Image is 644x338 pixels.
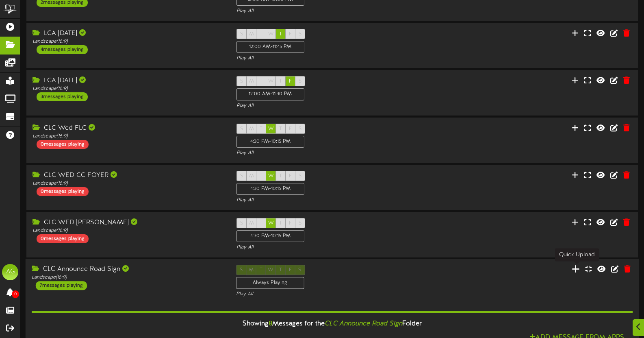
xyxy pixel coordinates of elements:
span: M [249,31,254,37]
div: Landscape ( 16:9 ) [32,274,224,281]
div: 3 messages playing [37,92,88,101]
span: S [240,173,243,179]
span: F [289,173,292,179]
div: CLC WED CC FOYER [33,171,224,180]
div: Play All [236,102,428,109]
div: Play All [236,197,428,204]
div: 4:30 PM - 10:15 PM [236,230,304,242]
span: W [268,220,274,226]
div: Play All [236,55,428,62]
div: Play All [236,291,428,298]
div: 4 messages playing [37,45,88,54]
span: S [299,126,301,132]
span: S [299,220,301,226]
div: Play All [236,8,428,15]
span: 8 [269,320,272,327]
span: T [279,126,282,132]
span: S [299,173,301,179]
span: T [260,220,262,226]
span: T [260,126,262,132]
span: T [260,31,262,37]
div: Play All [236,244,428,251]
div: Landscape ( 16:9 ) [33,227,224,234]
div: 12:00 AM - 11:45 PM [236,41,304,53]
div: 0 messages playing [37,187,89,196]
div: CLC Announce Road Sign [32,265,224,274]
div: LCA [DATE] [33,76,224,85]
div: AG [2,264,18,280]
div: Landscape ( 16:9 ) [33,180,224,187]
span: 0 [12,290,19,298]
div: CLC WED [PERSON_NAME] [33,218,224,227]
span: F [289,220,292,226]
div: 4:30 PM - 10:15 PM [236,183,304,195]
span: W [268,126,274,132]
div: 4:30 PM - 10:15 PM [236,136,304,148]
span: S [240,79,243,84]
span: F [289,31,292,37]
div: Landscape ( 16:9 ) [33,133,224,140]
span: W [268,79,274,84]
div: LCA [DATE] [33,29,224,38]
span: S [240,31,243,37]
span: T [260,79,262,84]
span: T [279,220,282,226]
span: M [249,220,254,226]
span: S [240,126,243,132]
span: T [260,173,262,179]
span: M [249,173,254,179]
div: CLC Wed FLC [33,124,224,133]
div: 0 messages playing [37,234,89,243]
div: 0 messages playing [37,140,89,149]
span: S [299,31,301,37]
span: T [279,173,282,179]
span: W [268,173,274,179]
div: Play All [236,150,428,157]
span: T [279,31,282,37]
span: W [268,31,274,37]
span: M [249,126,254,132]
span: T [279,79,282,84]
div: Always Playing [236,277,304,289]
div: 12:00 AM - 11:30 PM [236,88,304,100]
span: S [240,220,243,226]
i: CLC Announce Road Sign [325,320,402,327]
div: Showing Messages for the Folder [26,315,639,332]
span: M [249,79,254,84]
span: F [289,126,292,132]
span: S [299,79,301,84]
span: F [289,79,292,84]
div: Landscape ( 16:9 ) [33,38,224,45]
div: Landscape ( 16:9 ) [33,85,224,92]
div: 7 messages playing [36,281,87,290]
